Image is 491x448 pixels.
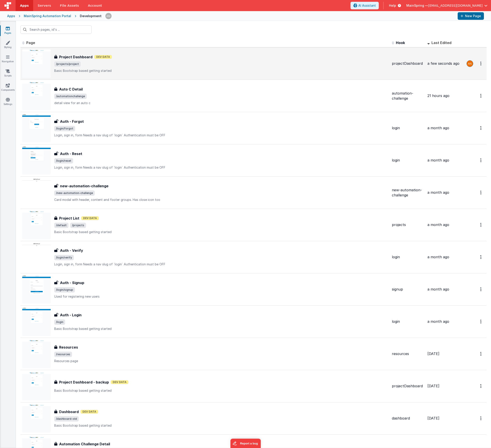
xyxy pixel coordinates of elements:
h3: Auth - Login [60,312,82,318]
div: login [392,158,424,163]
div: projectDashboard [392,61,424,66]
h3: Auth - Reset [60,151,82,156]
span: Hook [396,40,405,45]
div: new-automation-challenge [392,188,424,198]
div: MainSpring Automation Portal [24,14,71,18]
h3: Project Dashboard [59,54,92,60]
span: MainSpring — [406,3,428,8]
button: MainSpring — [EMAIL_ADDRESS][DOMAIN_NAME] [406,3,487,8]
button: Options [478,381,485,391]
button: Options [478,220,485,229]
span: /login [54,319,65,325]
p: Login, sign in, form Needs a nav slug of `login` Authentication must be OFF [54,165,388,170]
div: automation-challenge [392,91,424,101]
div: login [392,319,424,324]
span: /default [54,223,68,228]
h3: Dashboard [59,409,79,414]
div: login [392,254,424,260]
p: Basic Bootstrap based getting started [54,388,388,393]
span: a month ago [427,319,449,324]
h3: Auto C Detail [59,87,83,92]
div: signup [392,287,424,292]
span: /new-automation-challenge [54,190,95,196]
span: Servers [38,3,51,8]
p: Login, sign in, form Needs a nav slug of `login` Authentication must be OFF [54,133,388,137]
div: dashboard [392,416,424,421]
span: [DATE] [427,416,439,420]
span: /login/verify [54,255,74,260]
p: Card modal with header, content and footer groups. Has close icon too [54,198,388,202]
button: Options [478,188,485,197]
h3: new-automation-challenge [60,183,108,189]
button: AI Assistant [351,2,379,9]
button: Options [478,156,485,165]
h3: Auth - Signup [60,280,84,285]
button: Options [478,317,485,326]
div: login [392,125,424,131]
span: /login/forgot [54,126,75,131]
button: Options [478,59,485,68]
p: detail view for an auto c [54,101,388,105]
img: 63cd5caa8a31f9d016618d4acf466499 [467,61,473,67]
span: [DATE] [427,384,439,388]
span: Page [26,40,35,45]
div: Apps [7,14,15,18]
img: 63cd5caa8a31f9d016618d4acf466499 [105,13,112,19]
span: /projects [70,223,86,228]
span: a month ago [427,190,449,195]
span: Dev Data [111,380,128,384]
span: Dev Data [94,55,112,59]
span: /projects/project [54,61,81,67]
span: File Assets [60,3,79,8]
span: a month ago [427,222,449,227]
span: [EMAIL_ADDRESS][DOMAIN_NAME] [428,3,483,8]
iframe: Marker.io feedback button [230,439,261,448]
span: a month ago [427,158,449,162]
span: AI Assistant [358,3,376,8]
button: Options [478,285,485,294]
button: Options [478,349,485,358]
span: 21 hours ago [427,93,449,98]
p: Used for registering new users [54,294,388,299]
div: resources [392,351,424,356]
button: Options [478,414,485,423]
span: Last Edited [431,40,451,45]
h3: Automation Challenge Detail [59,441,110,447]
span: /automationchallenge [54,94,87,99]
h3: Auth - Forgot [60,119,84,124]
button: New Page [458,12,484,20]
span: Dev Data [81,216,99,220]
p: Basic Bootstrap based getting started [54,230,388,234]
p: Basic Bootstrap based getting started [54,423,388,428]
p: Basic Bootstrap based getting started [54,69,388,73]
span: a month ago [427,255,449,259]
span: [DATE] [427,351,439,356]
span: /login/signup [54,287,75,293]
span: a month ago [427,287,449,291]
button: Options [478,123,485,133]
button: Options [478,252,485,262]
div: Development [80,14,102,18]
span: /dashboard-old [54,416,79,422]
span: Help [389,3,396,8]
span: /resources [54,352,72,357]
span: Dev Data [80,410,98,414]
button: Options [478,91,485,100]
input: Search pages, id's ... [20,25,92,34]
span: Apps [20,3,29,8]
h3: Project Dashboard - backup [59,379,109,385]
h3: Resources [59,345,78,350]
p: Resources page [54,359,388,363]
span: /login/reset [54,158,73,163]
p: Basic Bootstrap based getting started [54,327,388,331]
div: projectDashboard [392,383,424,389]
div: projects [392,222,424,227]
span: a month ago [427,126,449,130]
h3: Auth - Verify [60,248,83,253]
h3: Project List [59,216,79,221]
span: a few seconds ago [427,61,459,66]
p: Login, sign in, form Needs a nav slug of `login` Authentication must be OFF [54,262,388,266]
